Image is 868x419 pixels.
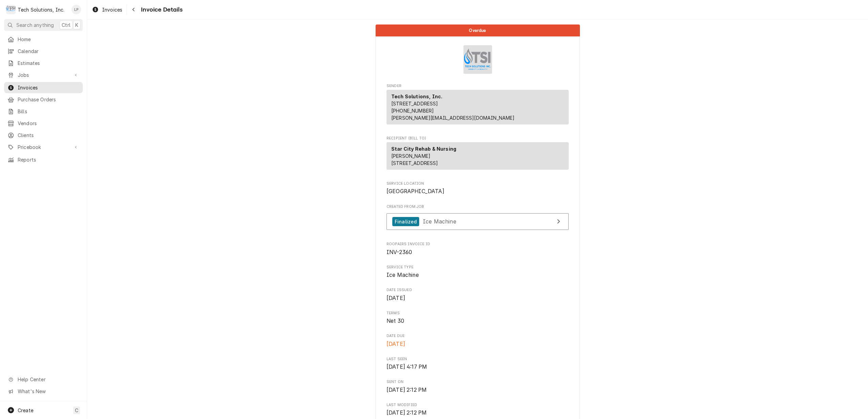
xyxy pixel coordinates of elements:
[139,5,182,14] span: Invoice Details
[4,69,83,81] a: Go to Jobs
[72,5,81,14] div: Lisa Paschal's Avatar
[386,379,569,394] div: Sent On
[469,28,486,33] span: Overdue
[128,4,139,15] button: Navigate back
[18,96,79,103] span: Purchase Orders
[386,83,569,89] span: Sender
[386,333,569,348] div: Date Due
[386,364,427,370] span: [DATE] 4:17 PM
[18,144,69,151] span: Pricebook
[386,265,569,270] span: Service Type
[18,71,69,79] span: Jobs
[386,241,569,247] span: Roopairs Invoice ID
[386,409,569,417] span: Last Modified
[4,46,83,57] a: Calendar
[386,188,444,195] span: [GEOGRAPHIC_DATA]
[4,374,83,385] a: Go to Help Center
[75,407,78,414] span: C
[391,115,515,121] a: [PERSON_NAME][EMAIL_ADDRESS][DOMAIN_NAME]
[386,311,569,325] div: Terms
[386,340,569,348] span: Date Due
[4,19,83,31] button: Search anythingCtrlK
[4,57,83,69] a: Estimates
[391,108,434,114] a: [PHONE_NUMBER]
[89,4,125,15] a: Invoices
[386,136,569,173] div: Invoice Recipient
[386,295,405,301] span: [DATE]
[18,6,64,13] div: Tech Solutions, Inc.
[386,90,569,127] div: Sender
[391,146,456,152] strong: Star City Rehab & Nursing
[386,265,569,279] div: Service Type
[386,341,405,347] span: [DATE]
[18,120,79,127] span: Vendors
[386,90,569,124] div: Sender
[386,271,569,279] span: Service Type
[386,363,569,371] span: Last Seen
[386,248,569,256] span: Roopairs Invoice ID
[62,21,70,29] span: Ctrl
[386,379,569,385] span: Sent On
[16,21,54,29] span: Search anything
[386,272,419,278] span: Ice Machine
[18,376,79,383] span: Help Center
[386,181,569,186] span: Service Location
[386,317,569,325] span: Terms
[386,356,569,371] div: Last Seen
[386,213,569,230] a: View Job
[391,94,442,99] strong: Tech Solutions, Inc.
[75,21,78,29] span: K
[423,218,456,225] span: Ice Machine
[391,153,438,166] span: [PERSON_NAME] [STREET_ADDRESS]
[6,5,16,14] div: T
[386,136,569,141] span: Recipient (Bill To)
[18,84,79,91] span: Invoices
[386,181,569,196] div: Service Location
[386,402,569,408] span: Last Modified
[4,154,83,165] a: Reports
[4,118,83,129] a: Vendors
[4,141,83,153] a: Go to Pricebook
[386,249,412,255] span: INV-2360
[386,333,569,339] span: Date Due
[4,94,83,105] a: Purchase Orders
[386,287,569,302] div: Date Issued
[386,204,569,209] span: Created From Job
[18,60,79,67] span: Estimates
[18,108,79,115] span: Bills
[102,6,122,13] span: Invoices
[386,311,569,316] span: Terms
[4,34,83,45] a: Home
[386,356,569,362] span: Last Seen
[18,388,79,395] span: What's New
[391,101,438,106] span: [STREET_ADDRESS]
[386,387,427,393] span: [DATE] 2:12 PM
[386,386,569,394] span: Sent On
[4,130,83,141] a: Clients
[463,45,492,74] img: Logo
[18,36,79,43] span: Home
[4,106,83,117] a: Bills
[72,5,81,14] div: LP
[18,48,79,55] span: Calendar
[18,132,79,139] span: Clients
[392,217,419,226] div: Finalized
[18,407,33,413] span: Create
[386,318,404,324] span: Net 30
[4,82,83,93] a: Invoices
[4,386,83,397] a: Go to What's New
[6,5,16,14] div: Tech Solutions, Inc.'s Avatar
[386,187,569,196] span: Service Location
[386,402,569,417] div: Last Modified
[386,294,569,302] span: Date Issued
[386,409,427,416] span: [DATE] 2:12 PM
[386,142,569,170] div: Recipient (Bill To)
[386,83,569,128] div: Invoice Sender
[386,241,569,256] div: Roopairs Invoice ID
[18,156,79,163] span: Reports
[386,204,569,233] div: Created From Job
[386,142,569,172] div: Recipient (Bill To)
[386,287,569,293] span: Date Issued
[376,24,580,36] div: Status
